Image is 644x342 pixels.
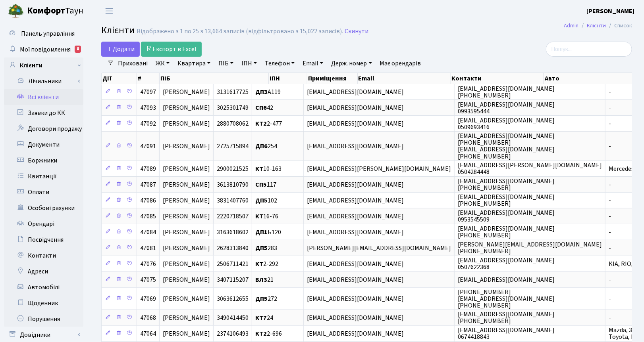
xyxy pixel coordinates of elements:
a: Admin [564,21,578,30]
b: ДП5 [255,294,268,303]
span: [EMAIL_ADDRESS][DOMAIN_NAME] [307,88,404,96]
span: [EMAIL_ADDRESS][DOMAIN_NAME] [307,228,404,237]
span: [PERSON_NAME] [163,313,210,322]
a: ПІБ [215,57,237,70]
b: СП5 [255,180,267,189]
a: Приховані [115,57,151,70]
span: 47068 [140,313,156,322]
span: [EMAIL_ADDRESS][DOMAIN_NAME] [307,103,404,112]
span: 2725715894 [217,142,249,151]
span: [EMAIL_ADDRESS][DOMAIN_NAME] [307,313,404,322]
span: [PERSON_NAME] [163,212,210,221]
span: [EMAIL_ADDRESS][DOMAIN_NAME] [PHONE_NUMBER] [EMAIL_ADDRESS][DOMAIN_NAME] [PHONE_NUMBER] [458,132,555,160]
b: КТ2 [255,119,267,128]
span: [PERSON_NAME][EMAIL_ADDRESS][DOMAIN_NAME] [307,244,451,252]
a: Клієнти [587,21,606,30]
span: [EMAIL_ADDRESS][DOMAIN_NAME] [307,119,404,128]
span: 47089 [140,164,156,173]
a: Має орендарів [377,57,424,70]
span: 2-292 [255,260,278,268]
th: Email [358,73,451,84]
th: Контакти [451,73,544,84]
span: 2506711421 [217,260,249,268]
span: 3131617725 [217,88,249,96]
a: Особові рахунки [4,200,83,216]
span: [PERSON_NAME] [163,142,210,151]
b: КТ2 [255,329,267,338]
span: Додати [106,45,135,53]
span: А119 [255,88,281,96]
b: ДП3 [255,88,268,96]
b: КТ [255,212,263,221]
th: Приміщення [307,73,358,84]
span: 47097 [140,88,156,96]
b: КТ [255,260,263,268]
b: ВЛ3 [255,275,267,284]
a: Телефон [262,57,298,70]
span: [PERSON_NAME][EMAIL_ADDRESS][DOMAIN_NAME] [PHONE_NUMBER] [458,240,602,256]
a: Заявки до КК [4,105,83,121]
span: - [609,142,611,151]
span: - [609,119,611,128]
a: Квитанції [4,168,83,184]
span: 3613810790 [217,180,249,189]
span: 254 [255,142,277,151]
img: logo.png [8,3,24,19]
span: [PERSON_NAME] [163,164,210,173]
th: ІПН [269,73,307,84]
span: 3025301749 [217,103,249,112]
span: [EMAIL_ADDRESS][DOMAIN_NAME] [307,260,404,268]
span: 2220718507 [217,212,249,221]
span: [PHONE_NUMBER] [EMAIL_ADDRESS][DOMAIN_NAME] [PHONE_NUMBER] [458,288,555,310]
span: - [609,244,611,252]
span: [EMAIL_ADDRESS][DOMAIN_NAME] [307,275,404,284]
span: [EMAIL_ADDRESS][DOMAIN_NAME] 0507622368 [458,256,555,271]
a: Експорт в Excel [141,42,202,57]
b: [PERSON_NAME] [586,7,634,15]
span: [EMAIL_ADDRESS][DOMAIN_NAME] [307,142,404,151]
span: 47092 [140,119,156,128]
span: [EMAIL_ADDRESS][DOMAIN_NAME] [PHONE_NUMBER] [458,177,555,192]
a: ІПН [238,57,260,70]
span: [EMAIL_ADDRESS][PERSON_NAME][DOMAIN_NAME] 0504284448 [458,161,602,176]
a: Додати [101,42,140,57]
span: [PERSON_NAME] [163,180,210,189]
a: Документи [4,137,83,153]
a: Контакти [4,248,83,264]
span: [EMAIL_ADDRESS][DOMAIN_NAME] [307,294,404,303]
th: Дії [102,73,137,84]
span: [EMAIL_ADDRESS][DOMAIN_NAME] [307,196,404,205]
span: 3490414450 [217,313,249,322]
a: [PERSON_NAME] [586,6,634,16]
span: 16-76 [255,212,278,221]
a: Посвідчення [4,232,83,248]
a: Мої повідомлення8 [4,42,83,57]
span: [PERSON_NAME] [163,260,210,268]
span: 2880708062 [217,119,249,128]
span: [PERSON_NAME] [163,329,210,338]
span: 47076 [140,260,156,268]
span: 24 [255,313,273,322]
b: ДП6 [255,142,268,151]
span: - [609,212,611,221]
a: Порушення [4,311,83,327]
span: [PERSON_NAME] [163,103,210,112]
div: 8 [75,46,81,53]
a: ЖК [152,57,173,70]
span: 47075 [140,275,156,284]
span: 117 [255,180,276,189]
a: Орендарі [4,216,83,232]
span: - [609,180,611,189]
span: 102 [255,196,277,205]
span: 272 [255,294,277,303]
span: [PERSON_NAME] [163,294,210,303]
a: Всі клієнти [4,89,83,105]
span: 3163618602 [217,228,249,237]
a: Адреси [4,264,83,279]
span: Клієнти [101,23,135,37]
a: Щоденник [4,295,83,311]
a: Договори продажу [4,121,83,137]
span: 2628313840 [217,244,249,252]
span: 2-477 [255,119,282,128]
span: [EMAIL_ADDRESS][DOMAIN_NAME] [458,275,555,284]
